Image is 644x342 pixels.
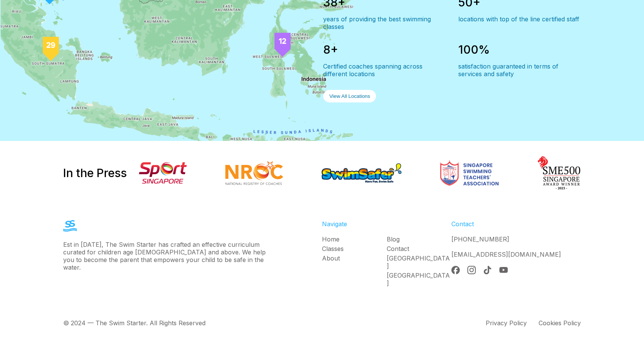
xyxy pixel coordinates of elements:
div: satisfaction guaranteed in terms of services and safety [458,62,581,78]
a: Classes [322,245,387,253]
a: [GEOGRAPHIC_DATA] [387,254,451,270]
a: Home [322,235,387,243]
div: Navigate [322,220,451,228]
img: The Swim Starter Logo [63,220,77,232]
div: 100% [458,43,581,56]
div: Est in [DATE], The Swim Starter has crafted an effective curriculum curated for children age [DEM... [63,241,270,271]
div: years of providing the best swimming classes [323,15,446,30]
a: [EMAIL_ADDRESS][DOMAIN_NAME] [451,251,561,258]
a: [PHONE_NUMBER] [451,235,509,243]
div: Certified coaches spanning across different locations [323,62,446,78]
a: Contact [387,245,451,253]
a: Blog [387,235,451,243]
div: © 2024 — The Swim Starter. All Rights Reserved [63,319,206,327]
a: [GEOGRAPHIC_DATA] [387,272,451,287]
div: Cookies Policy [539,319,581,327]
div: Privacy Policy [486,319,527,327]
div: 8+ [323,43,446,56]
div: Contact [451,220,581,228]
a: About [322,254,387,262]
div: In the Press [63,166,127,180]
div: locations with top of the line certified staff [458,15,581,23]
img: Facebook [451,266,460,274]
img: Tik Tok [483,266,492,274]
button: View All Locations [323,90,376,102]
img: Instagram [467,266,476,274]
img: YouTube [499,266,508,274]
